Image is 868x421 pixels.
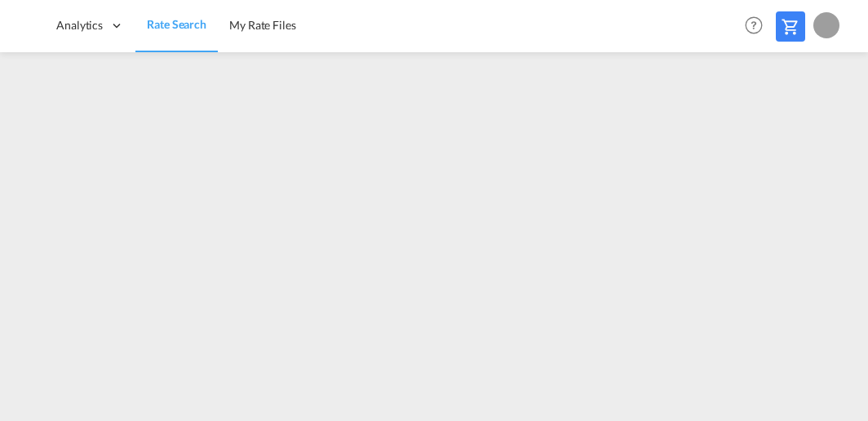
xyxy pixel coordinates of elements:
span: Analytics [56,17,103,33]
div: Help [740,11,776,41]
span: My Rate Files [229,18,296,32]
span: Rate Search [147,17,206,31]
span: Help [740,11,768,39]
